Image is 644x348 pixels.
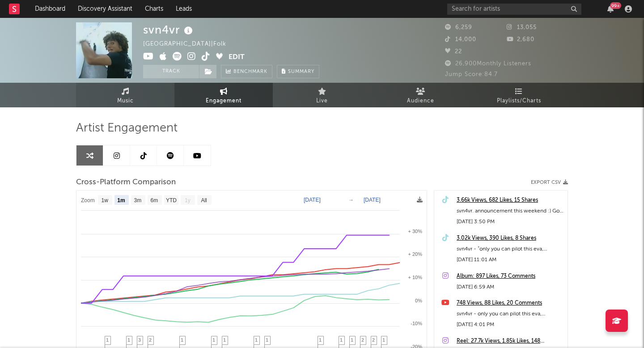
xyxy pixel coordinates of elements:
[457,195,563,206] a: 3.66k Views, 682 Likes, 15 Shares
[288,69,314,74] span: Summary
[445,37,476,42] span: 14,000
[166,197,177,204] text: YTD
[457,282,563,293] div: [DATE] 6:59 AM
[117,197,125,204] text: 1m
[408,251,423,257] text: + 20%
[351,337,353,343] span: 1
[233,67,267,77] span: Benchmark
[229,52,245,63] button: Edit
[382,337,385,343] span: 1
[151,197,158,204] text: 6m
[143,22,195,37] div: svn4vr
[361,337,364,343] span: 2
[457,298,563,309] a: 748 Views, 88 Likes, 20 Comments
[457,309,563,319] div: svn4vr - only you can pilot this eva, *CLASSIFIED* (official visualiser)
[531,180,568,185] button: Export CSV
[457,319,563,330] div: [DATE] 4:01 PM
[445,72,498,77] span: Jump Score: 84.7
[223,337,226,343] span: 1
[221,65,272,78] a: Benchmark
[470,83,568,107] a: Playlists/Charts
[497,96,541,106] span: Playlists/Charts
[138,337,141,343] span: 3
[610,2,621,9] div: 99 +
[445,61,531,67] span: 26,900 Monthly Listeners
[143,65,199,78] button: Track
[76,83,174,107] a: Music
[277,65,319,78] button: Summary
[445,49,462,55] span: 22
[117,96,134,106] span: Music
[319,337,322,343] span: 1
[149,337,152,343] span: 2
[134,197,142,204] text: 3m
[457,271,563,282] a: Album: 897 Likes, 73 Comments
[364,197,381,203] text: [DATE]
[273,83,371,107] a: Live
[127,337,130,343] span: 1
[415,298,422,303] text: 0%
[174,83,273,107] a: Engagement
[408,229,423,234] text: + 30%
[411,321,422,326] text: -10%
[304,197,321,203] text: [DATE]
[371,83,470,107] a: Audience
[408,275,423,280] text: + 10%
[348,197,354,203] text: →
[185,197,191,204] text: 1y
[102,197,109,204] text: 1w
[507,37,534,42] span: 2,680
[372,337,375,343] span: 2
[407,96,434,106] span: Audience
[447,4,581,15] input: Search for artists
[201,197,207,204] text: All
[340,337,343,343] span: 1
[255,337,258,343] span: 1
[76,123,178,134] span: Artist Engagement
[81,197,95,204] text: Zoom
[457,255,563,265] div: [DATE] 11:01 AM
[212,337,215,343] span: 1
[457,216,563,227] div: [DATE] 3:50 PM
[316,96,328,106] span: Live
[76,177,176,188] span: Cross-Platform Comparison
[457,206,563,216] div: svn4vr. announcement this weekend :) God bless #postgrad #svn4vr #fyp
[457,336,563,347] a: Reel: 27.7k Views, 1.85k Likes, 148 Comments
[457,233,563,244] a: 3.02k Views, 390 Likes, 8 Shares
[206,96,241,106] span: Engagement
[457,244,563,255] div: svn4vr - “only you can pilot this eva, *CLASSIFIED*” OUT NOW!!! Visualiser by [PERSON_NAME], prod...
[445,25,472,30] span: 6,259
[106,337,109,343] span: 1
[181,337,183,343] span: 1
[266,337,268,343] span: 1
[607,5,614,13] button: 99+
[507,25,537,30] span: 13,055
[143,39,237,50] div: [GEOGRAPHIC_DATA] | Folk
